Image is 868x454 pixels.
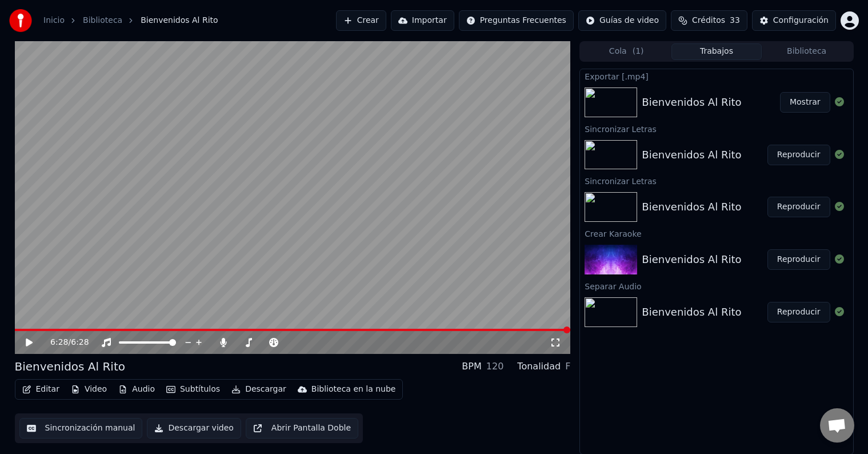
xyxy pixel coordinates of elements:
div: F [565,360,570,373]
span: Créditos [692,15,725,26]
button: Descargar [227,381,291,397]
span: 6:28 [50,337,68,348]
button: Editar [18,381,64,397]
div: Bienvenidos Al Rito [642,304,741,320]
button: Audio [114,381,159,397]
div: Sincronizar Letras [580,122,853,136]
div: Tonalidad [517,360,561,373]
span: 6:28 [71,337,89,348]
button: Reproducir [767,302,830,322]
button: Mostrar [780,92,830,113]
div: Bienvenidos Al Rito [15,359,125,375]
button: Crear [336,10,386,31]
div: Bienvenidos Al Rito [642,147,741,163]
span: Bienvenidos Al Rito [141,15,218,26]
button: Reproducir [767,145,830,165]
img: youka [9,9,32,32]
button: Créditos33 [671,10,747,31]
button: Configuración [752,10,836,31]
div: Sincronizar Letras [580,174,853,188]
div: / [50,337,78,348]
button: Biblioteca [762,43,852,60]
div: Separar Audio [580,279,853,293]
button: Reproducir [767,197,830,217]
button: Sincronización manual [19,418,143,439]
div: Configuración [773,15,829,26]
span: 33 [730,15,740,26]
div: Bienvenidos Al Rito [642,199,741,215]
span: ( 1 ) [633,46,644,57]
div: Bienvenidos Al Rito [642,94,741,110]
a: Inicio [43,15,65,26]
div: Crear Karaoke [580,226,853,240]
button: Subtítulos [162,381,225,397]
button: Trabajos [671,43,762,60]
button: Reproducir [767,249,830,270]
button: Cola [581,43,671,60]
div: Bienvenidos Al Rito [642,252,741,268]
a: Chat abierto [820,408,854,443]
div: Biblioteca en la nube [311,384,396,395]
div: Exportar [.mp4] [580,69,853,83]
div: 120 [486,360,504,373]
button: Guías de video [578,10,666,31]
button: Importar [391,10,454,31]
nav: breadcrumb [43,15,218,26]
div: BPM [462,360,481,373]
a: Biblioteca [83,15,122,26]
button: Abrir Pantalla Doble [246,418,358,439]
button: Preguntas Frecuentes [459,10,574,31]
button: Descargar video [147,418,241,439]
button: Video [66,381,111,397]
